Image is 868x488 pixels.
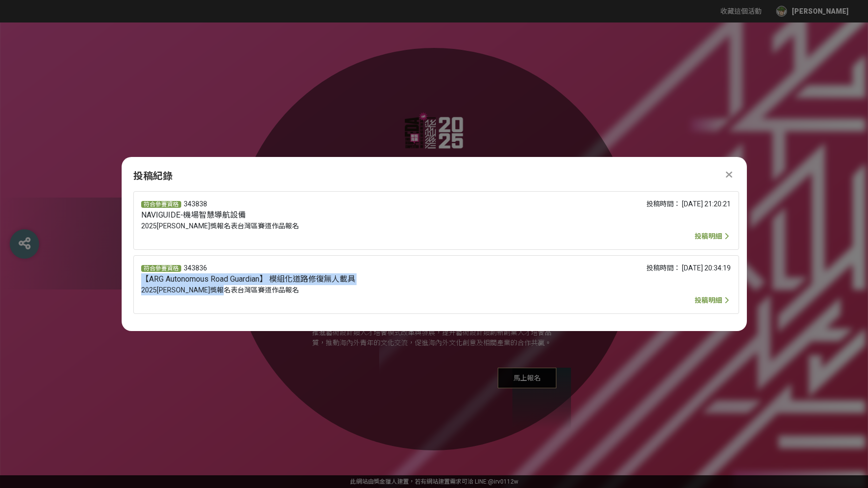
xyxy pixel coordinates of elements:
[184,200,207,208] span: 343838
[350,478,462,485] a: 此網站由獎金獵人建置，若有網站建置需求
[695,296,722,304] span: 投稿明細
[488,478,518,485] a: @irv0112w
[141,286,299,294] span: 2025[PERSON_NAME]獎報名表台灣區賽道作品報名
[141,274,355,284] span: 【ARG Autonomous Road Guardian】 模組化道路修復無人載具
[646,200,731,208] span: 投稿時間： [DATE] 21:20:21
[133,169,735,183] div: 投稿紀錄
[141,265,181,272] span: 符合參賽資格
[498,368,556,388] span: 馬上報名
[350,478,518,485] span: 可洽 LINE:
[141,222,299,230] span: 2025[PERSON_NAME]獎報名表台灣區賽道作品報名
[720,7,762,15] span: 收藏這個活動
[646,264,731,272] span: 投稿時間： [DATE] 20:34:19
[184,264,207,272] span: 343836
[141,210,246,220] span: NAVIGUIDE-機場智慧導航設備
[361,110,508,154] img: 2853d5d6-3eab-48db-9135-99011afd53c9.png
[695,232,722,240] span: 投稿明細
[141,201,181,208] span: 符合參賽資格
